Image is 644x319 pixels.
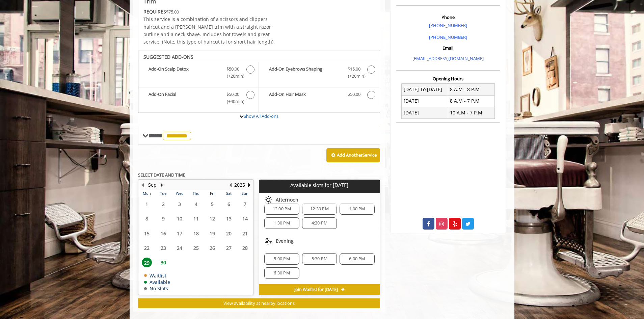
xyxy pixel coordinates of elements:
[448,107,494,118] td: 10 A.M - 7 P.M
[144,273,170,278] td: Waitlist
[143,8,166,15] span: This service needs some Advance to be paid before we block your appointment
[269,91,341,99] b: Add-On Hair Mask
[204,190,220,197] th: Fri
[148,181,157,189] button: Sep
[264,217,299,229] div: 1:30 PM
[155,255,171,270] td: Select day30
[402,84,448,95] td: [DATE] To [DATE]
[326,148,380,162] button: Add AnotherService
[273,206,291,212] span: 12:00 PM
[143,8,279,16] div: $75.00
[139,255,155,270] td: Select day29
[274,220,290,226] span: 1:30 PM
[262,182,377,188] p: Available slots for [DATE]
[262,91,376,101] label: Add-On Hair Mask
[226,65,239,73] span: $50.00
[349,206,365,212] span: 1:00 PM
[312,256,327,262] span: 5:30 PM
[220,190,237,197] th: Sat
[448,84,494,95] td: 8 A.M - 8 P.M
[226,91,239,98] span: $50.00
[274,270,290,276] span: 6:30 PM
[237,190,253,197] th: Sun
[262,65,376,81] label: Add-On Eyebrows Shaping
[264,237,272,245] img: evening slots
[340,203,374,215] div: 1:00 PM
[143,54,193,60] b: SUGGESTED ADD-ONS
[138,298,380,308] button: View availability at nearby locations
[429,22,467,28] a: [PHONE_NUMBER]
[139,190,155,197] th: Mon
[223,73,243,80] span: (+20min )
[302,217,337,229] div: 4:30 PM
[142,91,255,107] label: Add-On Facial
[227,181,233,189] button: Previous Year
[140,181,145,189] button: Previous Month
[246,181,252,189] button: Next Year
[223,300,295,306] span: View availability at nearby locations
[337,152,377,158] b: Add Another Service
[348,91,360,98] span: $50.00
[149,91,220,105] b: Add-On Facial
[223,98,243,105] span: (+40min )
[142,258,152,267] span: 29
[144,280,170,285] td: Available
[429,34,467,40] a: [PHONE_NUMBER]
[264,253,299,265] div: 5:00 PM
[171,190,188,197] th: Wed
[294,287,338,292] span: Join Waitlist for [DATE]
[264,196,272,204] img: afternoon slots
[269,65,341,80] b: Add-On Eyebrows Shaping
[349,256,365,262] span: 6:00 PM
[348,65,360,73] span: $15.00
[143,16,279,46] p: This service is a combination of a scissors and clippers haircut and a [PERSON_NAME] trim with a ...
[138,172,185,178] b: SELECT DATE AND TIME
[264,267,299,279] div: 6:30 PM
[340,253,374,265] div: 6:00 PM
[149,65,220,80] b: Add-On Scalp Detox
[312,220,327,226] span: 4:30 PM
[398,46,498,50] h3: Email
[398,15,498,20] h3: Phone
[138,51,380,113] div: The Made Man Haircut And Beard Trim Add-onS
[302,253,337,265] div: 5:30 PM
[412,55,484,61] a: [EMAIL_ADDRESS][DOMAIN_NAME]
[158,258,168,267] span: 30
[244,113,278,119] a: Show All Add-ons
[144,286,170,291] td: No Slots
[274,256,290,262] span: 5:00 PM
[155,190,171,197] th: Tue
[344,73,364,80] span: (+20min )
[276,238,294,244] span: Evening
[448,95,494,107] td: 8 A.M - 7 P.M
[264,203,299,215] div: 12:00 PM
[302,203,337,215] div: 12:30 PM
[396,76,500,81] h3: Opening Hours
[234,181,245,189] button: 2025
[402,107,448,118] td: [DATE]
[276,197,298,203] span: Afternoon
[142,65,255,81] label: Add-On Scalp Detox
[310,206,329,212] span: 12:30 PM
[159,181,164,189] button: Next Month
[402,95,448,107] td: [DATE]
[188,190,204,197] th: Thu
